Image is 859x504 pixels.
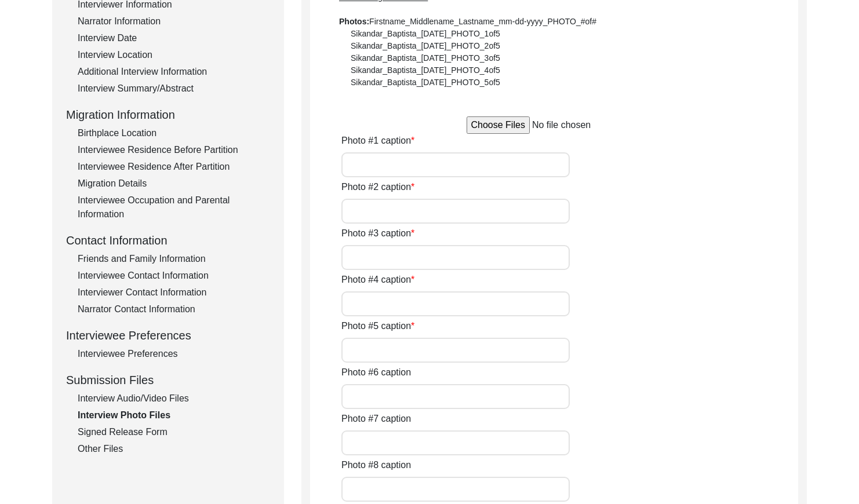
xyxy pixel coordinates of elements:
[78,252,270,266] div: Friends and Family Information
[341,273,414,287] label: Photo #4 caption
[341,134,414,148] label: Photo #1 caption
[78,31,270,45] div: Interview Date
[341,366,411,379] label: Photo #6 caption
[78,286,270,300] div: Interviewer Contact Information
[66,327,270,344] div: Interviewee Preferences
[341,412,411,426] label: Photo #7 caption
[341,180,414,194] label: Photo #2 caption
[78,177,270,191] div: Migration Details
[78,425,270,439] div: Signed Release Form
[78,442,270,456] div: Other Files
[78,126,270,140] div: Birthplace Location
[78,65,270,79] div: Additional Interview Information
[78,143,270,157] div: Interviewee Residence Before Partition
[78,48,270,62] div: Interview Location
[66,232,270,249] div: Contact Information
[78,160,270,174] div: Interviewee Residence After Partition
[78,193,270,221] div: Interviewee Occupation and Parental Information
[78,14,270,28] div: Narrator Information
[78,269,270,283] div: Interviewee Contact Information
[78,392,270,406] div: Interview Audio/Video Files
[339,17,369,26] b: Photos:
[78,82,270,96] div: Interview Summary/Abstract
[78,347,270,361] div: Interviewee Preferences
[341,227,414,240] label: Photo #3 caption
[341,319,414,333] label: Photo #5 caption
[341,458,411,472] label: Photo #8 caption
[66,371,270,389] div: Submission Files
[78,302,270,316] div: Narrator Contact Information
[66,106,270,123] div: Migration Information
[78,408,270,422] div: Interview Photo Files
